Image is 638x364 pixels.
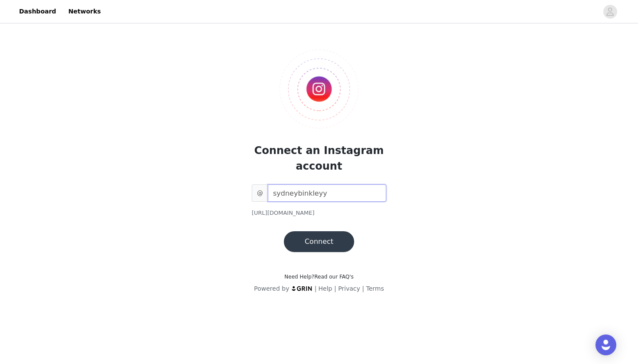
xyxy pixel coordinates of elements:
a: Privacy [338,285,360,292]
span: Connect an Instagram account [254,144,384,172]
span: | [362,285,364,292]
span: Powered by [254,285,289,292]
a: Networks [63,2,106,21]
span: Need Help? [284,274,353,280]
span: | [315,285,317,292]
a: Dashboard [14,2,61,21]
div: [URL][DOMAIN_NAME] [252,209,386,217]
span: @ [252,184,268,202]
span: | [334,285,336,292]
img: logo [291,285,313,291]
input: Enter your Instagram username [268,184,386,202]
img: Logo [280,49,359,129]
div: Open Intercom Messenger [595,334,616,355]
a: Terms [366,285,384,292]
div: avatar [606,5,614,19]
button: Connect [284,231,354,252]
a: Help [319,285,332,292]
a: Read our FAQ's [314,274,353,280]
